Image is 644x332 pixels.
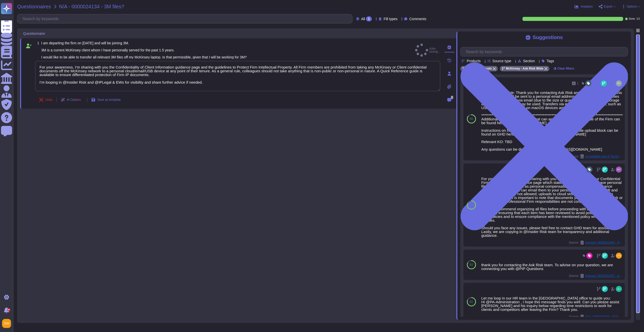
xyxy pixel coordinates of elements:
div: 9+ [7,308,10,311]
span: Analytics [581,5,593,8]
span: 1 [35,41,39,45]
input: Search by keywords [20,14,352,23]
button: user [1,318,15,329]
span: 82 [470,204,473,207]
span: 82 [470,263,473,266]
button: Save as template [87,95,125,105]
span: 1 / 1 [636,18,640,20]
span: Undo [45,98,53,101]
span: AI Options [67,98,81,101]
span: Auto-saving... [415,44,440,56]
span: Source: [569,315,623,319]
span: Source: [569,274,623,278]
span: 81 [470,300,473,303]
button: Undo [35,95,57,105]
span: Comments [409,17,426,21]
span: 0 [451,96,454,99]
span: Internal / 0000021297 - Investing after leaving the Firm [585,274,623,277]
img: user [616,253,622,259]
span: N/A / 0000020948 - Policy on non conflict leaving the firm [585,315,623,318]
span: Fill types [384,17,397,21]
div: thank you for contacting the Ask Risk team. To advise on your question, we are connecting you wit... [481,263,623,271]
img: user [616,286,622,292]
span: Questionnaire [23,32,45,35]
textarea: For your awareness, I’m sharing with you the Confidentiality of Client Information guidance page ... [35,61,440,91]
div: Let me loop in our HR team in the [GEOGRAPHIC_DATA] office to guide you: Hi @PA-Administration , ... [481,296,623,311]
span: Options [627,5,637,8]
span: 86 [470,117,473,120]
span: Questionnaires [17,4,51,9]
img: user [616,80,622,86]
img: user [2,319,11,328]
button: Analytics [575,5,593,9]
input: Search by keywords [463,47,628,56]
span: Save as template [97,98,121,101]
span: Export [604,5,613,8]
span: I am departing the firm on [DATE] and will be joining 3M. 3M is a current McKinsey client whom I ... [41,41,247,59]
span: Done: [629,18,635,20]
div: 1 [366,16,372,21]
span: N/A - 0000024134 - 3M files? [59,4,124,9]
span: All [361,17,365,21]
img: user [616,167,622,173]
